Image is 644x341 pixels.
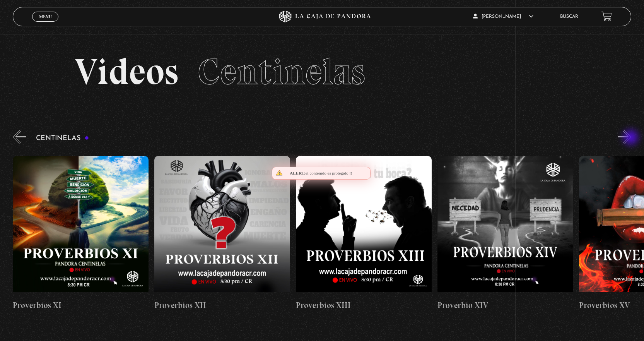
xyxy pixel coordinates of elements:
[290,171,305,175] span: Alert:
[36,135,89,142] h3: Centinelas
[560,14,578,19] a: Buscar
[601,11,612,22] a: View your shopping cart
[437,150,573,317] a: Proverbio XIV
[618,130,631,144] button: Next
[75,53,569,90] h2: Videos
[13,150,149,317] a: Proverbios XI
[296,150,432,317] a: Proverbios XIII
[13,299,149,312] h4: Proverbios XI
[437,299,573,312] h4: Proverbio XIV
[473,14,533,19] span: [PERSON_NAME]
[154,299,290,312] h4: Proverbios XII
[154,150,290,317] a: Proverbios XII
[36,21,55,26] span: Cerrar
[198,50,365,94] span: Centinelas
[272,167,371,180] div: el contenido es protegido !!
[296,299,432,312] h4: Proverbios XIII
[39,14,52,19] span: Menu
[13,130,26,144] button: Previous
